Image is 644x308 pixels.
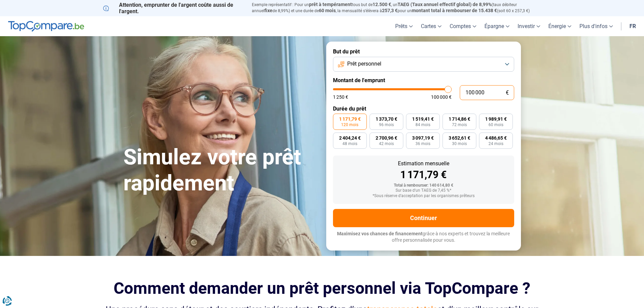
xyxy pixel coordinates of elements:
span: 60 mois [319,8,336,13]
span: 2 404,24 € [339,136,361,140]
label: Montant de l'emprunt [333,77,514,84]
span: 2 700,96 € [376,136,397,140]
a: Plus d'infos [575,16,617,36]
h1: Simulez votre prêt rapidement [123,144,318,196]
span: Maximisez vos chances de financement [337,231,423,236]
a: Cartes [417,16,446,36]
span: € [506,90,509,96]
div: 1 171,79 € [338,170,509,180]
div: Total à rembourser: 140 614,80 € [338,183,509,188]
span: 100 000 € [431,95,452,99]
span: prêt à tempérament [309,2,352,7]
div: Sur base d'un TAEG de 7,45 %* [338,188,509,193]
span: 1 250 € [333,95,348,99]
a: fr [625,16,640,36]
label: But du prêt [333,48,514,55]
span: 1 714,86 € [449,117,470,121]
span: 1 373,70 € [376,117,397,121]
div: *Sous réserve d'acceptation par les organismes prêteurs [338,194,509,198]
span: 36 mois [415,142,430,146]
span: 42 mois [379,142,394,146]
img: TopCompare [8,21,84,32]
a: Énergie [544,16,575,36]
span: 12.500 € [373,2,391,7]
span: 48 mois [342,142,357,146]
p: Exemple représentatif : Pour un tous but de , un (taux débiteur annuel de 8,99%) et une durée de ... [252,2,541,14]
label: Durée du prêt [333,105,514,112]
span: 24 mois [488,142,503,146]
button: Prêt personnel [333,57,514,72]
button: Continuer [333,209,514,227]
span: 4 486,65 € [485,136,507,140]
h2: Comment demander un prêt personnel via TopCompare ? [103,279,541,298]
span: 3 097,19 € [412,136,434,140]
span: 96 mois [379,123,394,127]
span: 1 989,91 € [485,117,507,121]
span: 84 mois [415,123,430,127]
span: 1 519,41 € [412,117,434,121]
p: Attention, emprunter de l'argent coûte aussi de l'argent. [103,2,244,15]
span: 30 mois [452,142,467,146]
span: Prêt personnel [347,60,381,68]
a: Investir [514,16,544,36]
span: TAEG (Taux annuel effectif global) de 8,99% [398,2,492,7]
span: 3 652,61 € [449,136,470,140]
a: Comptes [446,16,480,36]
a: Prêts [391,16,417,36]
a: Épargne [480,16,514,36]
div: Estimation mensuelle [338,161,509,166]
span: montant total à rembourser de 15.438 € [412,8,497,13]
span: 1 171,79 € [339,117,361,121]
span: 120 mois [341,123,358,127]
span: 257,3 € [382,8,398,13]
span: 72 mois [452,123,467,127]
span: fixe [264,8,272,13]
p: grâce à nos experts et trouvez la meilleure offre personnalisée pour vous. [333,231,514,244]
span: 60 mois [488,123,503,127]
